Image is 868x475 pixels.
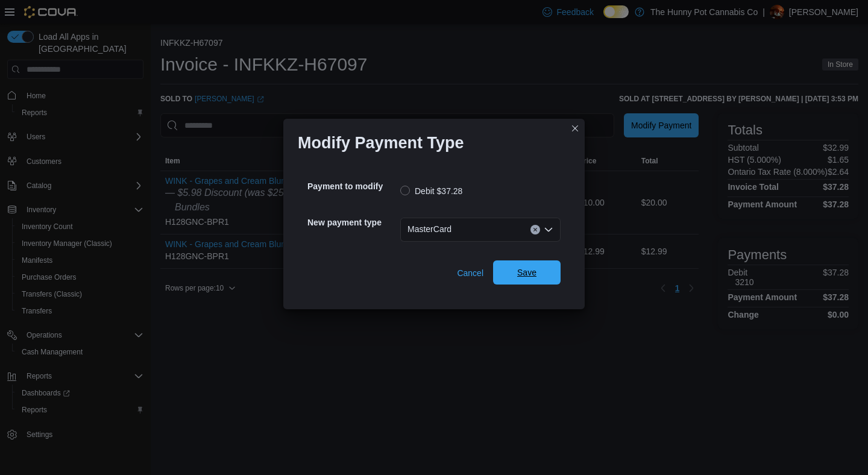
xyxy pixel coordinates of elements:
[307,174,398,198] h5: Payment to modify
[457,267,483,279] span: Cancel
[407,222,451,236] span: MasterCard
[568,121,582,136] button: Closes this modal window
[452,261,488,285] button: Cancel
[400,184,462,198] label: Debit $37.28
[493,260,561,285] button: Save
[298,133,464,153] h1: Modify Payment Type
[517,266,536,278] span: Save
[530,225,540,234] button: Clear input
[456,222,458,237] input: Accessible screen reader label
[544,225,553,234] button: Open list of options
[307,210,398,234] h5: New payment type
